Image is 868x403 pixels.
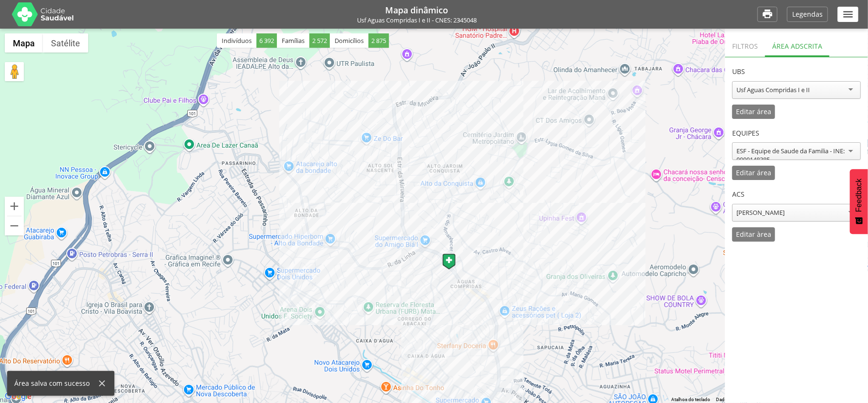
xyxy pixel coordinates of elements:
[736,208,785,217] div: [PERSON_NAME]
[309,33,330,48] span: 2 572
[5,216,24,235] button: Diminuir o zoom
[842,8,854,21] i: 
[736,147,857,164] div: ESF - Equipe de Saude da Familia - INE: 0000148385
[716,397,791,402] span: Dados cartográficos ©2025 Google
[732,57,861,81] header: UBS
[256,33,277,48] span: 6 392
[671,396,710,403] button: Atalhos do teclado
[736,231,771,238] p: Editar àrea
[5,197,24,216] button: Aumentar o zoom
[14,380,97,387] div: Área salva com sucesso
[855,179,863,212] span: Feedback
[736,108,771,115] p: Editar área
[732,119,861,143] header: Equipes
[368,33,389,48] span: 2 875
[850,169,868,234] button: Feedback - Mostrar pesquisa
[732,180,861,204] header: ACS
[86,17,748,23] p: Usf Aguas Compridas I e II - CNES: 2345048
[725,33,765,57] div: Filtros
[765,33,829,57] div: Área adscrita
[86,6,748,14] h1: Mapa dinâmico
[762,8,773,21] i: Imprimir
[792,11,823,18] p: Legendas
[5,33,43,53] button: Mostrar mapa de ruas
[43,33,88,53] button: Mostrar imagens de satélite
[217,33,389,48] div: Indivíduos Famílias Domicílios
[736,85,810,94] div: Usf Aguas Compridas I e II
[736,170,771,176] p: Editar área
[5,62,24,81] button: Arraste o Pegman até o mapa para abrir o Street View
